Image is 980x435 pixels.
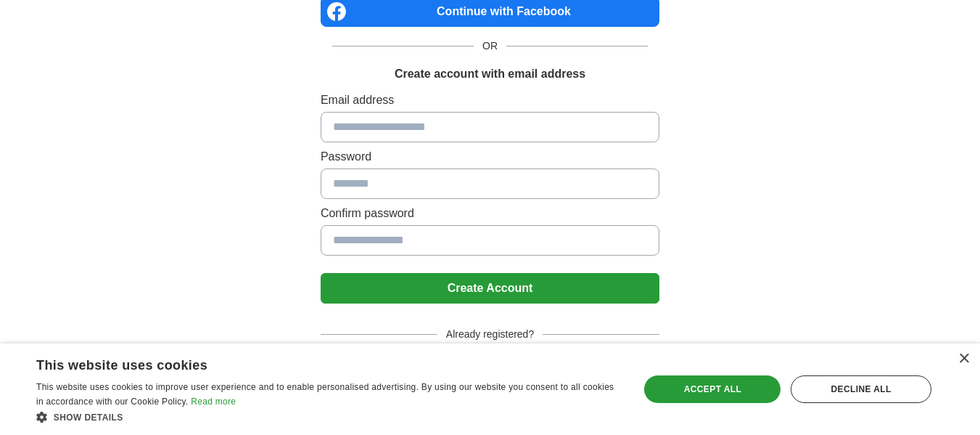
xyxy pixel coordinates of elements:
span: Already registered? [437,327,543,342]
div: Show details [36,410,622,424]
span: This website uses cookies to improve user experience and to enable personalised advertising. By u... [36,382,614,407]
label: Confirm password [321,205,659,222]
a: Read more, opens a new window [191,397,236,407]
h1: Create account with email address [395,65,585,83]
div: Accept all [644,375,781,403]
button: Create Account [321,273,659,304]
label: Password [321,148,659,166]
div: Close [958,354,969,365]
span: OR [474,38,506,54]
span: Show details [54,412,123,423]
label: Email address [321,92,659,109]
div: This website uses cookies [36,352,585,374]
div: Decline all [791,375,931,403]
